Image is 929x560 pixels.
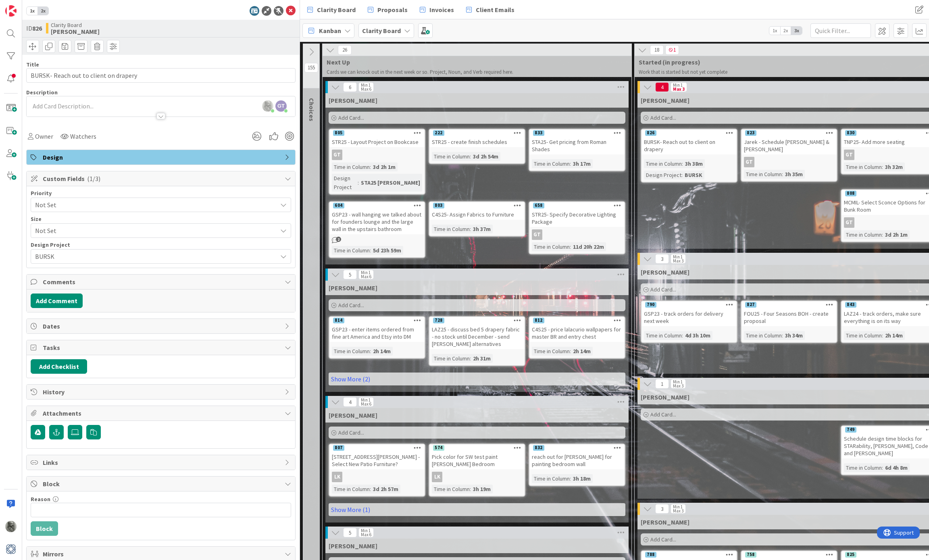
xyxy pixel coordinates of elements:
div: [STREET_ADDRESS][PERSON_NAME] - Select New Patio Furniture? [329,452,425,469]
span: Support [17,1,37,11]
div: 833 [529,129,625,137]
span: : [470,152,471,161]
label: Title [26,61,39,68]
span: : [370,246,371,255]
span: Add Card... [650,411,676,418]
span: 2x [37,7,48,15]
div: Time in Column [532,242,570,251]
span: ( 1/3 ) [87,175,100,183]
div: Min 1 [361,529,371,533]
span: Mirrors [43,549,281,559]
div: LAZ25 - discuss bed 5 drapery fabric - no stock until December - send [PERSON_NAME] alternatives [429,324,525,349]
div: Time in Column [432,485,470,493]
span: Gina [329,96,377,104]
div: 807[STREET_ADDRESS][PERSON_NAME] - Select New Patio Furniture? [329,444,425,469]
div: 6d 4h 8m [883,463,910,472]
div: STR25 - create finish schedules [429,137,525,147]
div: Time in Column [844,162,882,171]
div: Design Project [332,174,358,192]
div: Min 1 [361,398,371,402]
div: 843 [845,302,856,308]
div: Max 3 [673,509,683,513]
span: 4 [343,397,357,407]
div: 827FOU25 - Four Seasons BOH - create proposal [742,301,837,326]
div: 805 [329,129,425,137]
div: 826 [642,129,737,137]
span: Watchers [70,131,96,141]
span: : [570,347,571,356]
a: Proposals [363,2,412,17]
div: Time in Column [332,162,370,171]
div: 3d 2h 57m [371,485,400,493]
div: BURSK- Reach out to client on drapery [642,137,737,154]
div: Time in Column [644,331,682,340]
div: LK [332,472,342,482]
div: 826BURSK- Reach out to client on drapery [642,129,737,154]
button: Add Checklist [31,359,87,374]
div: Priority [31,190,291,196]
span: Next Up [327,58,621,66]
span: 1 [665,45,679,55]
div: 3d 2h 1m [883,230,910,239]
div: 3d 2h 54m [471,152,500,161]
span: 4 [655,82,669,92]
div: STA25- Get pricing from Roman Shades [529,137,625,154]
div: reach out for [PERSON_NAME] for painting bedroom wall [529,452,625,469]
div: Design Project [644,171,681,179]
span: : [370,485,371,493]
div: 604 [329,202,425,209]
span: Not Set [35,225,273,236]
span: : [358,178,359,187]
span: 2 [336,237,341,242]
div: GSP23 - enter items ordered from fine art America and Etsy into DM [329,324,425,342]
div: Time in Column [844,463,882,472]
span: : [882,162,883,171]
span: : [681,171,683,179]
div: Max 6 [361,87,371,91]
div: 658 [533,203,544,208]
div: GSP23 - track orders for delivery next week [642,308,737,326]
span: Add Card... [650,114,676,121]
span: Comments [43,277,281,287]
span: 3 [655,504,669,514]
span: Not Set [35,199,273,210]
b: 826 [32,24,42,32]
span: Tasks [43,343,281,352]
div: LK [329,472,425,482]
div: 3h 35m [783,170,805,179]
div: STA25 [PERSON_NAME] [359,178,422,187]
span: : [470,485,471,493]
div: STR25- Specify Decorative Lighting Package [529,209,625,227]
div: 749 [845,427,856,433]
div: Min 1 [673,255,683,259]
div: Jarek - Schedule [PERSON_NAME] & [PERSON_NAME] [742,137,837,154]
span: 155 [304,63,318,73]
div: Time in Column [432,152,470,161]
div: 790 [645,302,656,308]
div: Time in Column [432,225,470,233]
span: Add Card... [650,286,676,293]
span: : [570,159,571,168]
div: 823Jarek - Schedule [PERSON_NAME] & [PERSON_NAME] [742,129,837,154]
a: Clarity Board [302,2,360,17]
span: Links [43,458,281,467]
div: 814GSP23 - enter items ordered from fine art America and Etsy into DM [329,317,425,342]
div: Time in Column [532,474,570,483]
div: 805 [333,130,344,136]
button: Block [31,521,58,536]
div: 823 [742,129,837,137]
div: 658STR25- Specify Decorative Lighting Package [529,202,625,227]
div: GT [742,157,837,167]
div: 3h 38m [683,159,705,168]
div: 5d 23h 59m [371,246,403,255]
span: Design [43,152,281,162]
div: 222STR25 - create finish schedules [429,129,525,147]
div: Max 3 [673,384,683,388]
div: 814 [329,317,425,324]
div: 808 [845,191,856,196]
div: 222 [429,129,525,137]
div: 222 [433,130,444,136]
div: Time in Column [532,159,570,168]
div: 604GSP23 - wall hanging we talked about for founders lounge and the large wall in the upstairs ba... [329,202,425,234]
div: Design Project [31,242,291,248]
